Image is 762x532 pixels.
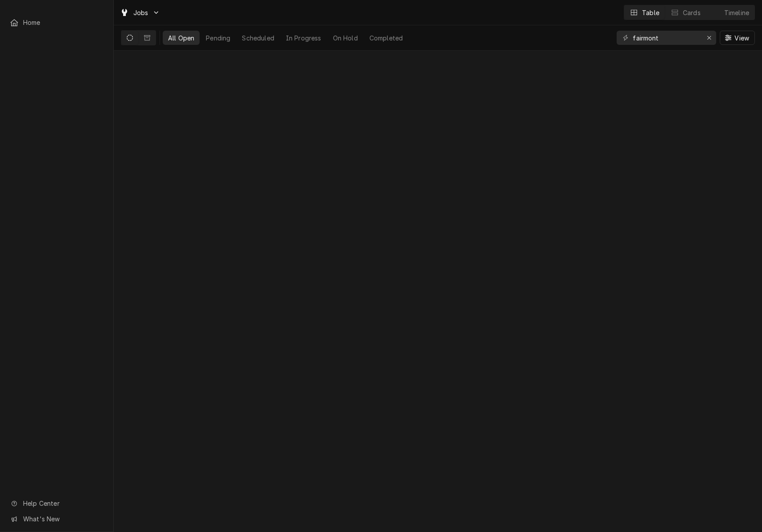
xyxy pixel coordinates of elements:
[133,8,148,17] span: Jobs
[116,5,164,20] a: Go to Jobs
[369,33,403,43] div: Completed
[286,33,321,43] div: In Progress
[720,31,755,45] button: View
[733,33,751,43] span: View
[23,514,103,524] span: What's New
[633,31,699,45] input: Keyword search
[242,33,274,43] div: Scheduled
[5,15,108,30] a: Home
[683,8,701,17] div: Cards
[702,31,716,45] button: Erase input
[23,18,104,27] span: Home
[206,33,230,43] div: Pending
[724,8,749,17] div: Timeline
[5,496,108,511] a: Go to Help Center
[5,512,108,526] a: Go to What's New
[168,33,194,43] div: All Open
[23,499,103,508] span: Help Center
[642,8,659,17] div: Table
[333,33,358,43] div: On Hold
